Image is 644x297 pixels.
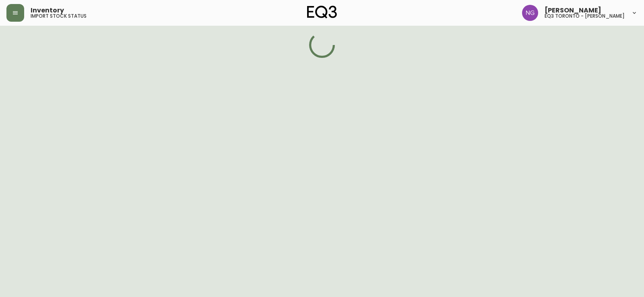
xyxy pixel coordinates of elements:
img: logo [307,6,337,18]
span: [PERSON_NAME] [545,7,601,14]
h5: eq3 toronto - [PERSON_NAME] [545,14,625,18]
h5: import stock status [31,14,87,18]
span: Inventory [31,7,64,14]
img: e41bb40f50a406efe12576e11ba219ad [522,5,538,21]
